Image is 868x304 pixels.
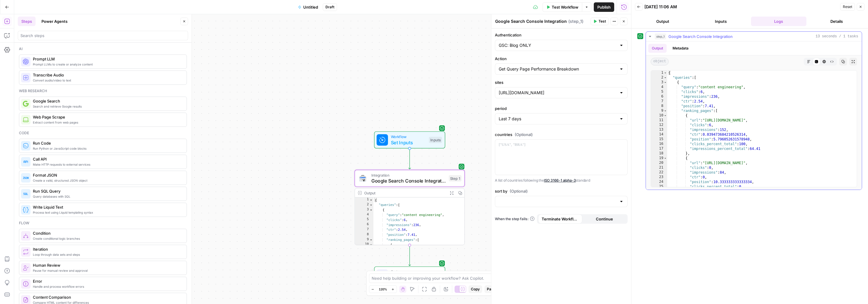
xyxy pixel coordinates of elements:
div: 19 [651,156,667,161]
span: Continue [596,216,613,222]
div: 24 [651,180,667,184]
div: 7 [651,99,667,104]
input: https://www.airops.com/blog/ [499,90,617,96]
span: Pause for manual review and approval [33,268,182,273]
label: sort by [495,188,628,194]
span: Draft [325,4,334,10]
span: 13 seconds / 1 tasks [816,34,858,39]
div: 16 [651,142,667,146]
span: Convert audio/video to text [33,78,182,83]
span: Web Page Scrape [33,114,182,120]
div: 5 [651,89,667,94]
div: Output [364,190,445,196]
div: 2 [355,202,373,207]
label: period [495,105,628,111]
div: 17 [651,146,667,151]
input: Last 7 days [499,116,617,122]
input: GSC: Blog ONLY [499,42,617,48]
div: Flow [19,220,187,226]
button: Output [635,17,691,26]
span: Query databases with SQL [33,194,182,199]
span: Toggle code folding, rows 19 through 27 [664,156,667,161]
input: Get Query Page Performance Breakdown [499,66,617,72]
button: Publish [594,2,614,12]
button: Power Agents [38,17,71,26]
div: IntegrationGoogle Search Console IntegrationStep 1Output{ "queries":[ { "query":"content engineer... [354,170,465,245]
div: 25 [651,184,667,189]
div: 3 [355,207,373,212]
div: Step 1 [449,175,461,182]
div: 9 [355,237,373,242]
div: 4 [355,212,373,217]
button: Details [809,17,864,26]
span: Loop through data sets and steps [33,252,182,257]
span: Prompt LLM [33,56,182,62]
span: Human Review [33,262,182,268]
div: Code [19,130,187,136]
div: 12 [651,123,667,127]
span: Google Search Console Integration [371,177,446,184]
span: Workflow [391,134,426,140]
span: Paste [487,287,497,292]
span: Untitled [303,4,318,10]
div: EndOutput [354,266,465,284]
label: Action [495,56,628,62]
div: 22 [651,170,667,175]
span: Make HTTP requests to external services [33,162,182,167]
div: 6 [355,223,373,228]
button: Logs [751,17,807,26]
div: 13 seconds / 1 tasks [646,41,862,190]
div: 9 [651,108,667,113]
div: 8 [651,104,667,108]
button: Copy [469,285,482,293]
span: Create conditional logic branches [33,236,182,241]
span: End [391,269,439,275]
span: Run Python or JavaScript code blocks [33,146,182,151]
span: Terminate Workflow [542,216,579,222]
span: ( step_1 ) [568,18,583,24]
span: Publish [597,4,611,10]
span: Toggle code folding, rows 9 through 28 [664,108,667,113]
div: 11 [651,118,667,123]
span: Toggle code folding, rows 1 through 595 [369,198,373,203]
div: 23 [651,175,667,180]
button: Inputs [693,17,749,26]
div: Web research [19,88,187,94]
span: Toggle code folding, rows 1 through 595 [664,71,667,75]
span: Toggle code folding, rows 10 through 18 [664,113,667,118]
span: Call API [33,156,182,162]
span: Toggle code folding, rows 9 through 28 [369,237,373,242]
button: Metadata [669,44,692,53]
input: Search steps [20,33,185,39]
div: 21 [651,165,667,170]
label: sites [495,79,628,85]
label: Authentication [495,32,628,38]
span: Copy [471,287,480,292]
span: Toggle code folding, rows 3 through 29 [664,80,667,85]
span: Search and retrieve Google results [33,104,182,109]
div: 6 [651,94,667,99]
div: Inputs [429,137,442,143]
span: (Optional) [510,188,528,194]
span: Format JSON [33,172,182,178]
span: Handle and process workflow errors [33,284,182,289]
div: 4 [651,85,667,89]
span: Write Liquid Text [33,204,182,210]
span: Toggle code folding, rows 3 through 29 [369,207,373,212]
textarea: Google Search Console Integration [495,18,567,24]
button: Test Workflow [543,2,582,12]
div: 15 [651,137,667,142]
span: (Optional) [515,132,533,137]
div: 10 [651,113,667,118]
div: 5 [355,217,373,223]
span: Reset [843,4,852,9]
div: 3 [651,80,667,85]
span: When the step fails: [495,216,535,222]
div: 2 [651,75,667,80]
span: Content Comparison [33,294,182,300]
span: Transcribe Audio [33,72,182,78]
span: Integration [371,172,446,178]
button: Output [648,44,667,53]
div: 7 [355,227,373,232]
button: Continue [582,214,626,224]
